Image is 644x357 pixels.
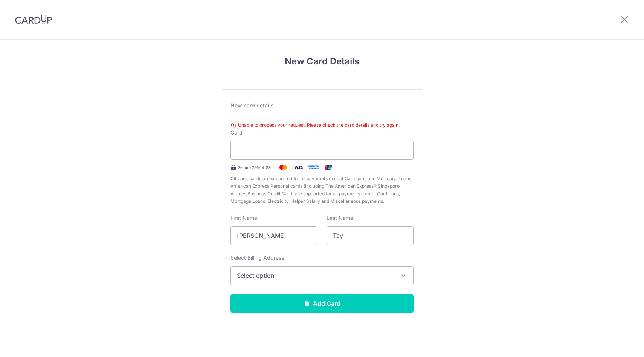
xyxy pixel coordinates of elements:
span: Secure 256-bit SSL [238,164,273,170]
h4: New Card Details [221,55,423,68]
img: CardUp [15,15,52,24]
input: Cardholder Last Name [327,226,414,245]
img: Visa [291,163,306,172]
iframe: Opens a widget where you can find more information [595,334,636,353]
img: .alt.unionpay [321,163,336,172]
img: Mastercard [276,163,291,172]
label: Card [230,129,243,136]
div: Unable to process your request. Please check the card details and try again. [230,121,414,129]
button: Add Card [230,294,414,313]
img: .alt.amex [306,163,321,172]
label: First Name [230,214,257,222]
button: Select option [230,266,414,285]
input: Cardholder First Name [230,226,317,245]
label: Last Name [327,214,353,222]
span: Citibank cards are supported for all payments except Car Loans and Mortgage Loans. American Expre... [230,175,414,205]
div: New card details [230,102,414,109]
span: Select option [237,271,394,280]
iframe: Secure card payment input frame [237,146,407,155]
label: Select Billing Address [230,254,284,262]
